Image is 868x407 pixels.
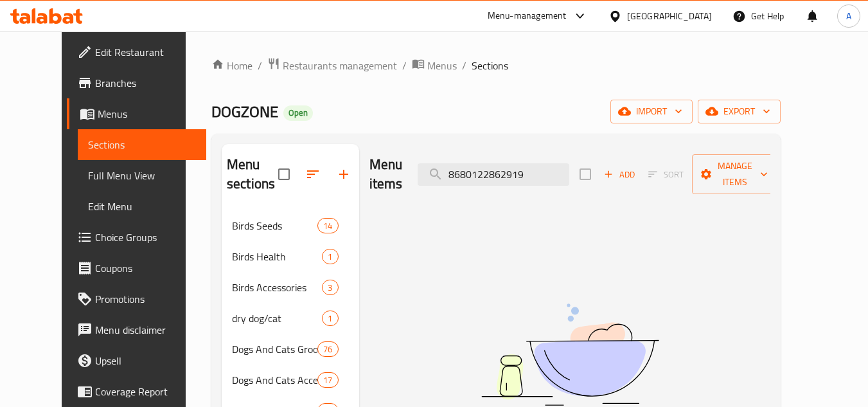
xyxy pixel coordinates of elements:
button: Add section [328,159,359,190]
button: Add [599,165,640,185]
a: Menus [67,98,207,129]
div: Dogs And Cats Accessories17 [222,365,359,395]
button: export [698,100,781,123]
div: Dogs And Cats Grooming76 [222,334,359,365]
div: items [322,311,338,326]
span: 1 [323,312,337,325]
span: Birds Accessories [232,280,322,295]
div: [GEOGRAPHIC_DATA] [627,9,712,23]
a: Edit Restaurant [67,37,207,68]
a: Branches [67,68,207,98]
span: Coupons [95,260,197,276]
a: Coupons [67,253,207,284]
span: Add [602,167,637,182]
nav: breadcrumb [211,57,781,74]
span: import [621,104,682,120]
div: items [317,218,338,233]
span: 3 [323,282,337,294]
span: Sections [472,58,508,73]
span: Birds Health [232,249,322,264]
span: Branches [95,75,197,91]
div: Birds Health1 [222,241,359,272]
div: dry dog/cat1 [222,303,359,334]
span: Edit Restaurant [95,44,197,60]
button: import [610,100,693,123]
a: Home [211,58,252,73]
span: Add item [599,165,640,185]
div: Open [283,105,313,121]
span: 17 [318,374,337,386]
span: 1 [323,251,337,263]
span: Coverage Report [95,384,197,399]
h2: Menu sections [227,155,278,194]
div: items [322,249,338,264]
span: Menus [98,106,197,122]
input: search [418,163,569,186]
span: Dogs And Cats Grooming [232,341,317,357]
h2: Menu items [369,155,403,194]
span: Manage items [702,158,768,190]
span: Dogs And Cats Accessories [232,372,317,388]
span: dry dog/cat [232,311,322,326]
span: Restaurants management [283,58,397,73]
span: export [708,104,770,120]
span: Sections [88,137,197,152]
a: Coverage Report [67,376,207,407]
span: Birds Seeds [232,218,317,233]
a: Full Menu View [78,160,207,191]
span: Full Menu View [88,168,197,183]
span: Sort sections [297,159,328,190]
a: Choice Groups [67,222,207,253]
a: Menus [412,57,457,74]
div: Birds Seeds14 [222,210,359,241]
span: Choice Groups [95,230,197,245]
div: Menu-management [488,8,567,24]
span: Sort items [640,165,692,185]
a: Edit Menu [78,191,207,222]
span: Menus [427,58,457,73]
li: / [402,58,407,73]
span: Select all sections [270,161,297,188]
span: A [846,9,851,23]
div: items [317,341,338,357]
span: Menu disclaimer [95,322,197,338]
span: Upsell [95,353,197,368]
li: / [258,58,262,73]
a: Sections [78,129,207,160]
li: / [462,58,466,73]
span: 76 [318,343,337,356]
a: Restaurants management [267,57,397,74]
span: DOGZONE [211,97,278,126]
span: Edit Menu [88,199,197,214]
div: items [322,280,338,295]
a: Promotions [67,284,207,314]
span: 14 [318,220,337,232]
div: items [317,372,338,388]
a: Menu disclaimer [67,314,207,345]
div: Birds Accessories3 [222,272,359,303]
a: Upsell [67,345,207,376]
span: Open [283,107,313,118]
span: Promotions [95,291,197,307]
button: Manage items [692,154,778,194]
